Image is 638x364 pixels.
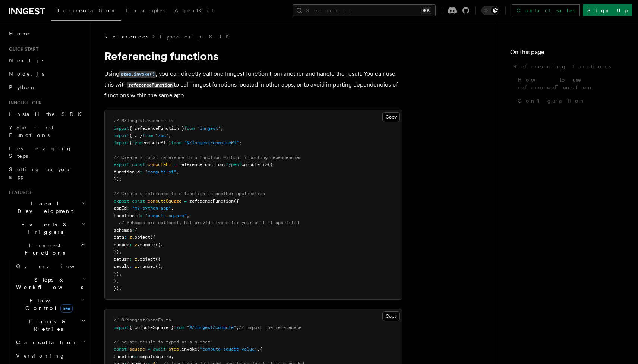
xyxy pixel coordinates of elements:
span: appId [114,205,127,211]
span: , [171,354,174,359]
span: Python [9,84,36,90]
span: How to use referenceFunction [518,76,623,91]
code: step.invoke() [119,71,156,78]
p: Using , you can directly call one Inngest function from another and handle the result. You can us... [104,69,402,101]
span: "compute-pi" [145,169,176,175]
span: // Create a local reference to a function without importing dependencies [114,155,301,160]
span: schemas [114,228,132,233]
span: "my-python-app" [132,205,171,211]
button: Errors & Retries [13,315,88,336]
span: Examples [126,7,165,13]
span: { z } [129,133,142,138]
a: Home [6,27,88,40]
h4: On this page [510,48,623,60]
a: Leveraging Steps [6,142,88,163]
button: Search...⌘K [293,4,436,16]
span: { referenceFunction } [129,126,184,131]
span: { [260,346,262,352]
span: Your first Functions [9,125,53,138]
a: Contact sales [512,4,580,16]
span: { computeSquare } [129,325,174,330]
span: from [171,140,181,145]
span: ( [197,346,200,352]
a: step.invoke() [119,70,156,77]
span: Local Development [6,200,81,215]
span: computePi>({ [241,162,273,167]
span: Inngest Functions [6,242,80,257]
span: from [184,126,195,131]
span: : [129,242,132,247]
span: "compute-square-value" [200,346,257,352]
a: Install the SDK [6,107,88,121]
a: Examples [121,2,170,20]
a: Referencing functions [510,60,623,73]
span: , [161,264,163,269]
span: , [257,346,260,352]
span: z [135,264,137,269]
span: = [148,346,150,352]
span: square [129,346,145,352]
span: }); [114,176,121,182]
span: // square.result is typed as a number [114,339,210,345]
span: Features [6,189,31,195]
span: : [129,257,132,262]
span: Flow Control [13,297,82,312]
span: result [114,264,129,269]
span: const [132,162,145,167]
button: Steps & Workflows [13,273,88,294]
span: .number [137,264,155,269]
span: "zod" [155,133,168,138]
span: < [223,162,226,167]
span: Steps & Workflows [13,276,83,291]
span: Documentation [55,7,117,13]
span: , [119,271,121,276]
a: Node.js [6,67,88,81]
span: , [116,278,119,283]
span: import [114,133,129,138]
span: , [176,169,179,175]
a: Versioning [13,349,88,363]
span: ; [236,325,239,330]
span: typeof [226,162,241,167]
code: referenceFunction [127,82,174,88]
button: Copy [382,112,400,122]
a: Sign Up [583,4,632,16]
span: : [129,264,132,269]
button: Events & Triggers [6,218,88,239]
span: ({ [234,198,239,204]
span: : [124,235,127,240]
span: export [114,198,129,204]
h1: Referencing functions [104,49,402,63]
span: Quick start [6,46,38,52]
span: } [114,278,116,283]
span: import [114,126,129,131]
span: ; [239,140,241,145]
span: Overview [16,263,93,269]
span: functionId [114,169,140,175]
span: const [114,346,127,352]
span: from [174,325,184,330]
span: : [140,169,142,175]
span: functionId [114,213,140,218]
span: computeSquare [148,198,181,204]
span: "compute-square" [145,213,187,218]
span: return [114,257,129,262]
span: .number [137,242,155,247]
button: Inngest Functions [6,239,88,260]
span: function [114,354,135,359]
span: References [104,33,148,40]
span: AgentKit [174,7,214,13]
a: Python [6,81,88,94]
span: import [114,140,129,145]
span: // @/inngest/someFn.ts [114,317,171,323]
span: { [135,228,137,233]
span: Cancellation [13,339,78,346]
span: : [127,205,129,211]
span: z [135,257,137,262]
span: ; [168,133,171,138]
span: .invoke [179,346,197,352]
a: Your first Functions [6,121,88,142]
span: // Create a reference to a function in another application [114,191,265,196]
a: How to use referenceFunction [515,73,623,94]
span: computePi [148,162,171,167]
